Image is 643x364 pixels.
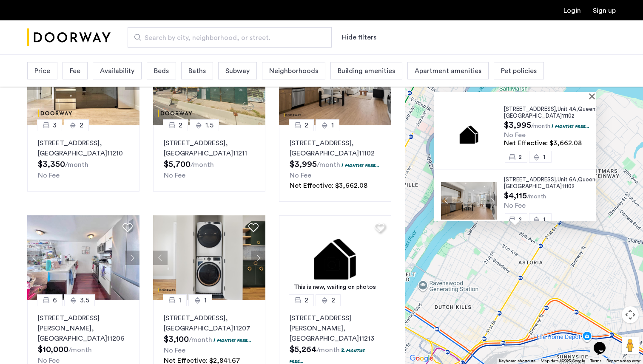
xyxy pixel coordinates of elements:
span: 1 [543,216,545,222]
span: 11102 [562,183,575,189]
span: No Fee [38,357,60,364]
sub: /month [317,161,340,168]
span: $5,264 [290,345,316,354]
sub: /month [191,161,214,168]
span: 1 [204,295,207,305]
span: 6 [53,295,57,305]
sub: /month [531,123,550,129]
span: 2 [179,120,182,130]
button: Next apartment [251,251,265,265]
span: $10,000 [38,345,68,354]
sub: /month [68,347,92,353]
span: Search by city, neighborhood, or street. [145,33,308,43]
img: 2016_638467439364871468.jpeg [153,215,265,300]
span: Beds [154,66,169,76]
span: Building amenities [338,66,395,76]
span: 2 [331,295,335,305]
span: Neighborhoods [269,66,318,76]
span: Baths [188,66,206,76]
span: $5,700 [164,160,191,169]
span: Pet policies [501,66,537,76]
span: Availability [100,66,134,76]
span: No Fee [164,347,185,354]
p: [STREET_ADDRESS][PERSON_NAME] 11213 [290,313,381,344]
a: Registration [593,7,616,14]
sub: /month [189,336,212,343]
a: Login [563,7,581,14]
a: Terms (opens in new tab) [590,358,601,364]
button: Close [591,93,597,99]
span: 1 [179,295,181,305]
span: 11102 [562,113,575,119]
span: Queens [578,177,598,182]
span: No Fee [290,172,311,179]
span: Fee [70,66,80,76]
span: No Fee [504,132,526,138]
span: Subway [225,66,250,76]
span: Net Effective: $3,662.08 [504,140,582,147]
input: Apartment Search [128,27,332,48]
button: Keyboard shortcuts [499,358,535,364]
img: Apartment photo [441,182,497,219]
p: [STREET_ADDRESS] 11207 [164,313,255,333]
button: Previous apartment [27,251,42,265]
span: 1 [331,120,334,130]
span: $3,995 [504,121,531,130]
span: Price [34,66,50,76]
span: 2 [304,295,308,305]
p: [STREET_ADDRESS] 11211 [164,138,255,158]
button: Map camera controls [622,306,639,323]
span: 2 [519,216,522,222]
span: [STREET_ADDRESS], [504,177,558,182]
button: Next apartment [125,251,139,265]
img: logo [27,22,111,54]
a: Cazamio Logo [27,22,111,54]
p: 1 months free... [341,161,379,169]
sub: /month [65,161,88,168]
span: $3,350 [38,160,65,169]
button: Drag Pegman onto the map to open Street View [622,337,639,354]
a: 21.5[STREET_ADDRESS], [GEOGRAPHIC_DATA]11211No Fee [153,125,265,192]
button: Previous apartment [441,195,452,206]
p: [STREET_ADDRESS] 11210 [38,138,129,158]
span: Net Effective: $2,841.67 [164,357,240,364]
button: Show or hide filters [342,32,376,42]
button: Previous apartment [153,251,168,265]
img: Google [407,353,435,364]
a: This is new, waiting on photos [279,215,391,300]
span: No Fee [504,202,526,209]
a: Open this area in Google Maps (opens a new window) [407,353,435,364]
span: $4,115 [504,192,527,200]
sub: /month [527,194,546,200]
sub: /month [316,347,340,353]
img: 2016_638524673586775362.jpeg [27,215,139,300]
span: Net Effective: $3,662.08 [290,182,367,189]
span: 3 [53,120,57,130]
span: 1 [543,154,545,159]
span: 2 [519,154,522,159]
span: , [GEOGRAPHIC_DATA] [504,106,600,119]
img: Apartment photo [441,116,497,153]
a: 32[STREET_ADDRESS], [GEOGRAPHIC_DATA]11210No Fee [27,125,139,192]
span: Unit 6A, [558,177,578,182]
span: No Fee [38,172,60,179]
button: Next apartment [487,195,497,206]
span: [STREET_ADDRESS], [504,106,558,112]
iframe: chat widget [590,330,617,356]
span: 2 [304,120,308,130]
span: Queens [578,106,598,112]
p: 1 months free... [213,336,251,344]
a: Report a map error [606,358,640,364]
img: 2.gif [279,215,391,300]
span: 3.5 [80,295,89,305]
span: 2 [80,120,83,130]
a: 21[STREET_ADDRESS], [GEOGRAPHIC_DATA]111021 months free...No FeeNet Effective: $3,662.08 [279,125,391,202]
span: 1.5 [205,120,213,130]
p: [STREET_ADDRESS] 11102 [290,138,381,158]
span: No Fee [164,172,185,179]
span: , [GEOGRAPHIC_DATA] [504,177,600,189]
span: Apartment amenities [415,66,481,76]
span: $3,995 [290,160,317,169]
div: This is new, waiting on photos [283,283,387,292]
span: $3,100 [164,335,189,344]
